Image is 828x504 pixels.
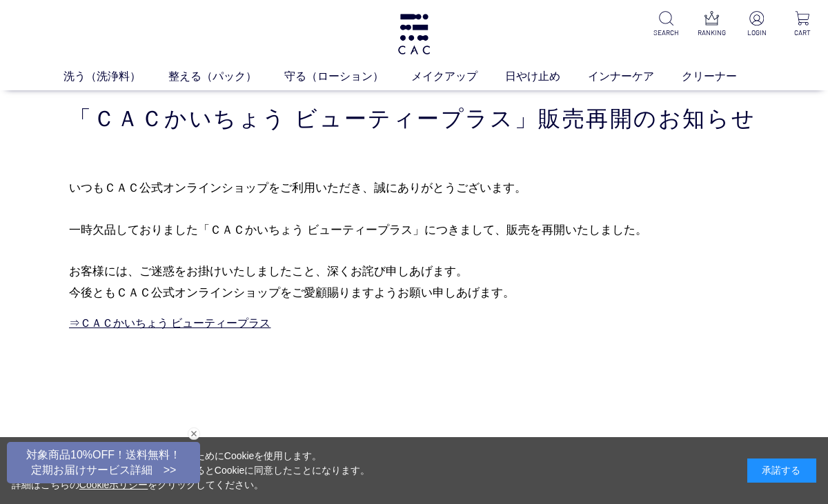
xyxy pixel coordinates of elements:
p: いつもＣＡＣ公式オンラインショップをご利用いただき、誠にありがとうございます。 一時欠品しておりました「ＣＡＣかいちょう ビューティープラス」につきまして、販売を再開いたしました。 お客様には、... [69,177,759,304]
a: ⇒ＣＡＣかいちょう ビューティープラス [69,317,270,329]
a: クリーナー [682,68,765,85]
p: RANKING [697,28,726,38]
a: 洗う（洗浄料） [63,68,168,85]
a: インナーケア [588,68,682,85]
img: logo [396,14,432,54]
div: 承諾する [747,458,816,483]
a: メイクアップ [411,68,505,85]
p: SEARCH [651,28,680,38]
a: RANKING [697,11,726,38]
p: CART [788,28,817,38]
a: 日やけ止め [505,68,588,85]
a: SEARCH [651,11,680,38]
a: CART [788,11,817,38]
a: 整える（パック） [168,68,284,85]
h1: 「ＣＡＣかいちょう ビューティープラス」販売再開のお知らせ [69,104,759,134]
a: 守る（ローション） [284,68,411,85]
a: LOGIN [742,11,771,38]
p: LOGIN [742,28,771,38]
